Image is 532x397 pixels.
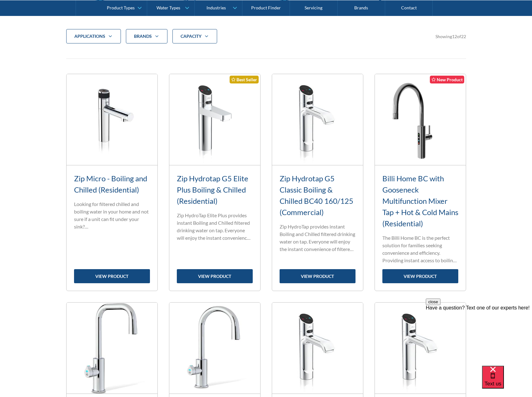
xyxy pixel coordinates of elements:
[177,269,253,283] a: view product
[382,174,458,228] a: Billi Home BC with Gooseneck Multifunction Mixer Tap + Hot & Cold Mains (Residential)
[67,74,157,165] img: Zip Micro - Boiling and Chilled (Residential)
[74,269,150,283] a: view product
[66,29,121,43] div: applications
[74,200,150,230] p: Looking for filtered chilled and boiling water in your home and not sure if a unit can fit under ...
[230,76,259,83] div: Best Seller
[107,5,135,10] div: Product Types
[461,34,466,39] span: 22
[375,74,466,165] a: New Product
[272,303,363,394] img: Zip Hydrotap G5 Classic Boiling & Chilled BC100 240/175 (Commercial)
[272,74,363,165] img: Zip Hydrotap G5 Classic Boiling & Chilled BC40 160/125 (Commercial)
[74,33,105,39] div: applications
[74,174,147,194] a: Zip Micro - Boiling and Chilled (Residential)
[67,303,157,394] img: Zip Hydrotap G5 Cube Plus Boiling & Chilled (Residential)
[280,223,355,253] p: Zip HydroTap provides instant Boiling and Chilled filtered drinking water on tap. Everyone will e...
[126,29,167,43] div: Brands
[375,303,466,394] img: Zip Hydrotap G5 Classic Boiling & Chilled BC60 160/175 (Commercial)
[482,366,532,397] iframe: podium webchat widget bubble
[169,74,260,165] img: Zip Hydrotap G5 Elite Plus Boiling & Chilled (Residential)
[430,76,464,83] div: New Product
[66,29,466,53] form: Filter 5
[169,74,260,165] a: Best Seller
[177,174,248,205] a: Zip Hydrotap G5 Elite Plus Boiling & Chilled (Residential)
[169,303,260,394] img: Zip Hydrotap G5 Arc Plus Boiling & Chilled (Residential)
[177,212,253,242] p: Zip HydroTap Elite Plus provides instant Boiling and Chilled filtered drinking water on tap. Ever...
[172,29,217,43] div: CAPACITY
[375,74,466,165] img: Billi Home BC with Gooseneck Multifunction Mixer Tap + Hot & Cold Mains (Residential)
[280,269,355,283] a: view product
[134,33,152,39] div: Brands
[157,5,180,10] div: Water Types
[426,299,532,374] iframe: podium webchat widget prompt
[382,269,458,283] a: view product
[382,234,458,264] p: The Billi Home BC is the perfect solution for families seeking convenience and efficiency. Provid...
[452,34,457,39] span: 12
[181,33,201,39] strong: CAPACITY
[280,174,353,217] a: Zip Hydrotap G5 Classic Boiling & Chilled BC40 160/125 (Commercial)
[206,5,226,10] div: Industries
[435,33,466,40] div: Showing of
